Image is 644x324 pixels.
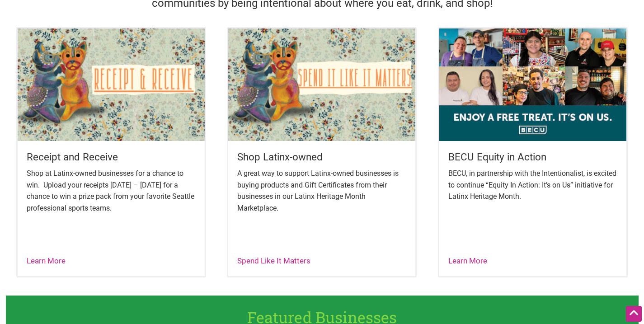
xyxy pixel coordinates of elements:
p: Shop at Latinx-owned businesses for a chance to win. Upload your receipts [DATE] – [DATE] for a c... [27,168,196,214]
h5: BECU Equity in Action [448,150,617,164]
img: Latinx Heritage Month [439,28,626,141]
a: Spend Like It Matters [237,256,310,265]
a: Learn More [27,256,66,265]
a: Learn More [448,256,487,265]
h5: Shop Latinx-owned [237,150,406,164]
p: A great way to support Latinx-owned businesses is buying products and Gift Certificates from thei... [237,168,406,214]
img: Latinx Heritage Month - Spend Like It Matters [228,28,415,141]
h5: Receipt and Receive [27,150,196,164]
p: BECU, in partnership with the Intentionalist, is excited to continue “Equity In Action: It’s on U... [448,168,617,202]
div: Scroll Back to Top [626,306,642,322]
img: Latinx Heritage Month - Receipt & Receive [18,28,205,141]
